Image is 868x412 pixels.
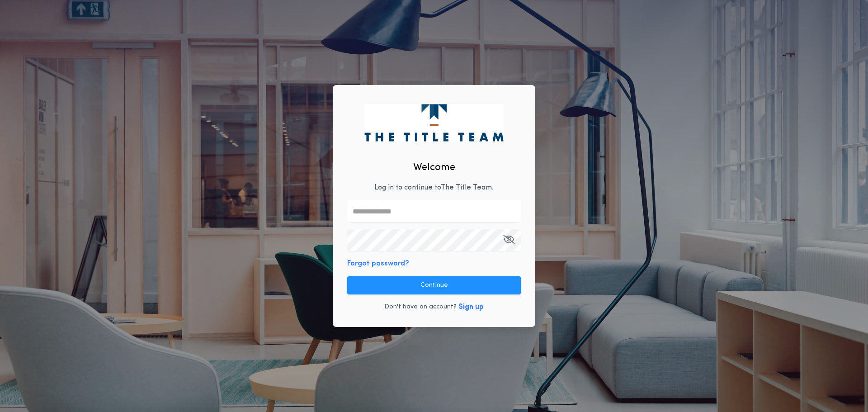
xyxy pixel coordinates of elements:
[384,303,457,312] p: Don't have an account?
[413,160,455,175] h2: Welcome
[347,276,521,294] button: Continue
[347,258,409,269] button: Forgot password?
[364,104,503,141] img: logo
[458,302,484,313] button: Sign up
[374,182,494,193] p: Log in to continue to The Title Team .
